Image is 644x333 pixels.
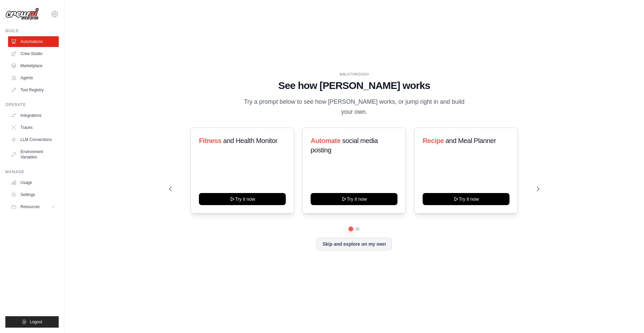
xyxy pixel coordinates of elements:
span: and Meal Planner [445,137,496,144]
a: Automations [8,36,59,47]
button: Logout [5,316,59,328]
a: Integrations [8,110,59,121]
a: Tool Registry [8,85,59,95]
span: Fitness [199,137,221,144]
a: Settings [8,189,59,200]
button: Try it now [199,193,286,205]
a: Crew Studio [8,48,59,59]
button: Try it now [311,193,397,205]
p: Try a prompt below to see how [PERSON_NAME] works, or jump right in and build your own. [241,97,467,117]
img: Logo [5,8,39,20]
span: social media posting [311,137,378,154]
div: WALKTHROUGH [169,72,539,77]
span: Resources [20,204,40,209]
a: Marketplace [8,60,59,71]
a: Traces [8,122,59,133]
span: and Health Monitor [223,137,277,144]
button: Resources [8,201,59,212]
a: Agents [8,73,59,83]
a: LLM Connections [8,134,59,145]
a: Usage [8,177,59,188]
button: Skip and explore on my own [317,238,391,250]
div: Manage [5,169,59,175]
button: Try it now [423,193,509,205]
span: Logout [30,319,42,325]
div: Build [5,28,59,34]
span: Recipe [423,137,444,144]
div: Operate [5,102,59,107]
a: Environment Variables [8,146,59,162]
span: Automate [311,137,340,144]
h1: See how [PERSON_NAME] works [169,80,539,92]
